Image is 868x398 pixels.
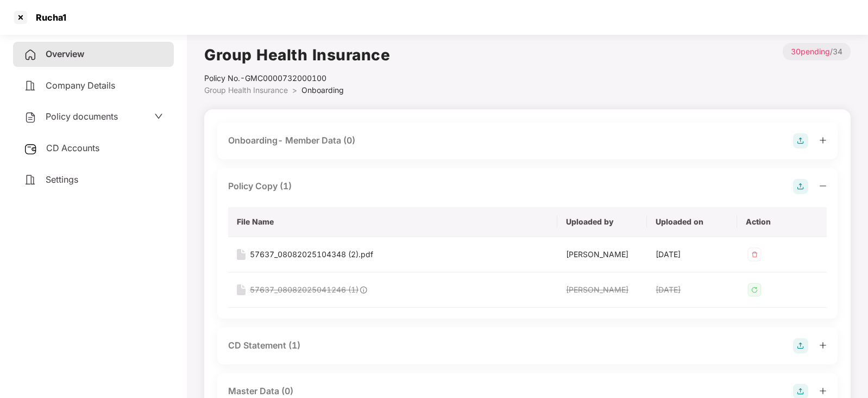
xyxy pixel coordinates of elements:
span: Settings [46,174,78,185]
div: Policy Copy (1) [228,179,292,193]
div: [DATE] [656,248,728,260]
div: 57637_08082025104348 (2).pdf [250,248,373,260]
th: Uploaded by [557,207,647,237]
div: [PERSON_NAME] [566,248,638,260]
span: minus [819,182,827,190]
span: plus [819,136,827,144]
img: svg+xml;base64,PHN2ZyB4bWxucz0iaHR0cDovL3d3dy53My5vcmcvMjAwMC9zdmciIHdpZHRoPSIxNiIgaGVpZ2h0PSIyMC... [237,249,246,260]
img: svg+xml;base64,PHN2ZyB4bWxucz0iaHR0cDovL3d3dy53My5vcmcvMjAwMC9zdmciIHdpZHRoPSIyNCIgaGVpZ2h0PSIyNC... [24,48,37,61]
div: CD Statement (1) [228,339,300,352]
span: Onboarding [301,85,344,95]
img: svg+xml;base64,PHN2ZyB4bWxucz0iaHR0cDovL3d3dy53My5vcmcvMjAwMC9zdmciIHdpZHRoPSIzMiIgaGVpZ2h0PSIzMi... [746,246,763,263]
img: svg+xml;base64,PHN2ZyB4bWxucz0iaHR0cDovL3d3dy53My5vcmcvMjAwMC9zdmciIHdpZHRoPSIyNCIgaGVpZ2h0PSIyNC... [24,79,37,92]
img: svg+xml;base64,PHN2ZyB4bWxucz0iaHR0cDovL3d3dy53My5vcmcvMjAwMC9zdmciIHdpZHRoPSIyOCIgaGVpZ2h0PSIyOC... [793,179,808,194]
div: Policy No.- GMC0000732000100 [204,72,390,84]
img: svg+xml;base64,PHN2ZyB4bWxucz0iaHR0cDovL3d3dy53My5vcmcvMjAwMC9zdmciIHdpZHRoPSIyOCIgaGVpZ2h0PSIyOC... [793,133,808,148]
span: down [154,112,163,121]
img: svg+xml;base64,PHN2ZyB4bWxucz0iaHR0cDovL3d3dy53My5vcmcvMjAwMC9zdmciIHdpZHRoPSIxNiIgaGVpZ2h0PSIyMC... [237,284,246,295]
img: svg+xml;base64,PHN2ZyB4bWxucz0iaHR0cDovL3d3dy53My5vcmcvMjAwMC9zdmciIHdpZHRoPSIzMiIgaGVpZ2h0PSIzMi... [746,281,763,298]
div: [DATE] [656,284,728,296]
img: svg+xml;base64,PHN2ZyB4bWxucz0iaHR0cDovL3d3dy53My5vcmcvMjAwMC9zdmciIHdpZHRoPSIyOCIgaGVpZ2h0PSIyOC... [793,338,808,353]
span: CD Accounts [46,142,99,153]
div: Onboarding- Member Data (0) [228,134,355,147]
span: Overview [46,48,84,59]
p: / 34 [783,43,851,60]
span: Company Details [46,80,115,91]
span: > [292,85,297,95]
div: Master Data (0) [228,384,293,398]
img: svg+xml;base64,PHN2ZyB4bWxucz0iaHR0cDovL3d3dy53My5vcmcvMjAwMC9zdmciIHdpZHRoPSIyNCIgaGVpZ2h0PSIyNC... [24,173,37,186]
img: svg+xml;base64,PHN2ZyB4bWxucz0iaHR0cDovL3d3dy53My5vcmcvMjAwMC9zdmciIHdpZHRoPSIxOCIgaGVpZ2h0PSIxOC... [358,285,368,295]
span: plus [819,387,827,395]
img: svg+xml;base64,PHN2ZyB4bWxucz0iaHR0cDovL3d3dy53My5vcmcvMjAwMC9zdmciIHdpZHRoPSIyNCIgaGVpZ2h0PSIyNC... [24,111,37,124]
th: File Name [228,207,557,237]
div: [PERSON_NAME] [566,284,638,296]
span: 30 pending [791,47,830,56]
div: 57637_08082025041246 (1) [250,284,358,296]
span: Policy documents [46,111,118,122]
span: plus [819,341,827,349]
th: Action [737,207,827,237]
span: Group Health Insurance [204,85,288,95]
img: svg+xml;base64,PHN2ZyB3aWR0aD0iMjUiIGhlaWdodD0iMjQiIHZpZXdCb3g9IjAgMCAyNSAyNCIgZmlsbD0ibm9uZSIgeG... [24,142,37,156]
div: Rucha1 [29,12,66,23]
h1: Group Health Insurance [204,43,390,67]
th: Uploaded on [647,207,737,237]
